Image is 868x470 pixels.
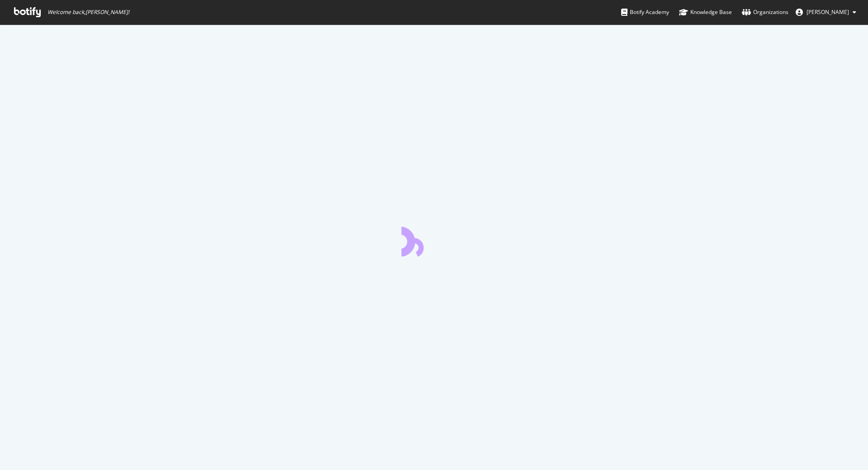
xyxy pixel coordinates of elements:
[401,224,467,256] div: animation
[788,5,863,19] button: [PERSON_NAME]
[621,8,669,17] div: Botify Academy
[742,8,788,17] div: Organizations
[807,8,849,16] span: joanna duchesne
[679,8,732,17] div: Knowledge Base
[47,9,129,16] span: Welcome back, [PERSON_NAME] !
